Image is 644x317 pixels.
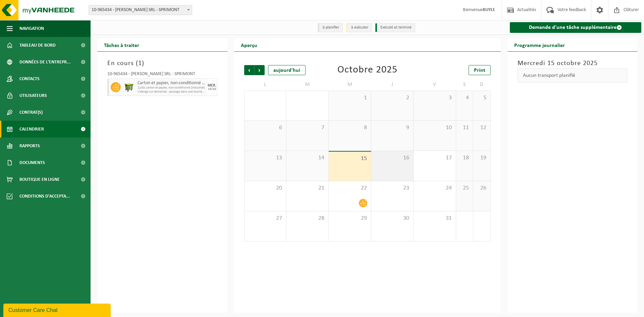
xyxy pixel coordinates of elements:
[19,70,40,87] span: Contacts
[460,184,470,192] span: 25
[375,184,410,192] span: 23
[97,38,146,51] h2: Tâches à traiter
[518,68,628,83] div: Aucun transport planifié
[89,5,192,15] span: 10-965434 - BUYLE CHRISTIAN SRL - SPRIMONT
[244,65,254,75] span: Précédent
[290,154,325,162] span: 14
[371,78,414,91] td: J
[107,58,217,68] h3: En cours ( )
[460,124,470,131] span: 11
[375,154,410,162] span: 16
[19,54,71,70] span: Données de l'entrepr...
[19,87,47,104] span: Utilisateurs
[3,302,112,317] iframe: chat widget
[375,215,410,222] span: 30
[248,154,283,162] span: 13
[290,184,325,192] span: 21
[477,94,487,102] span: 5
[89,5,192,15] span: 10-965434 - BUYLE CHRISTIAN SRL - SPRIMONT
[460,94,470,102] span: 4
[107,72,217,78] div: 10-965434 - [PERSON_NAME] SRL - SPRIMONT
[248,124,283,131] span: 6
[469,65,491,75] a: Print
[208,84,216,88] div: MER.
[19,20,44,37] span: Navigation
[268,65,306,75] div: aujourd'hui
[138,86,206,90] span: 1100L carton et papier, non-conditionné (industriel)
[19,121,44,138] span: Calendrier
[329,78,371,91] td: M
[375,94,410,102] span: 2
[332,155,367,162] span: 15
[510,22,642,33] a: Demande d'une tâche supplémentaire
[19,154,45,171] span: Documents
[19,188,70,205] span: Conditions d'accepta...
[138,90,206,94] span: Vidange sur demande - passage dans une tournée fixe
[346,23,372,32] li: à exécuter
[332,184,367,192] span: 22
[414,78,456,91] td: V
[473,78,490,91] td: D
[19,104,43,121] span: Contrat(s)
[208,88,216,91] div: 15/10
[244,78,286,91] td: L
[19,37,56,54] span: Tableau de bord
[477,154,487,162] span: 19
[248,215,283,222] span: 27
[337,65,397,75] div: Octobre 2025
[518,58,628,68] h3: Mercredi 15 octobre 2025
[332,124,367,131] span: 8
[332,215,367,222] span: 29
[417,215,452,222] span: 31
[318,23,343,32] li: à planifier
[19,138,40,154] span: Rapports
[138,81,206,86] span: Carton et papier, non-conditionné (industriel)
[19,171,60,188] span: Boutique en ligne
[138,60,142,67] span: 1
[290,215,325,222] span: 28
[417,124,452,131] span: 10
[332,94,367,102] span: 1
[234,38,264,51] h2: Aperçu
[248,184,283,192] span: 20
[290,124,325,131] span: 7
[417,94,452,102] span: 3
[417,184,452,192] span: 24
[460,154,470,162] span: 18
[474,68,485,73] span: Print
[507,38,572,51] h2: Programme journalier
[477,124,487,131] span: 12
[255,65,265,75] span: Suivant
[456,78,473,91] td: S
[375,23,415,32] li: Exécuté et terminé
[375,124,410,131] span: 9
[124,82,134,92] img: WB-1100-HPE-GN-50
[477,184,487,192] span: 26
[286,78,329,91] td: M
[417,154,452,162] span: 17
[483,7,495,12] strong: BUYLE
